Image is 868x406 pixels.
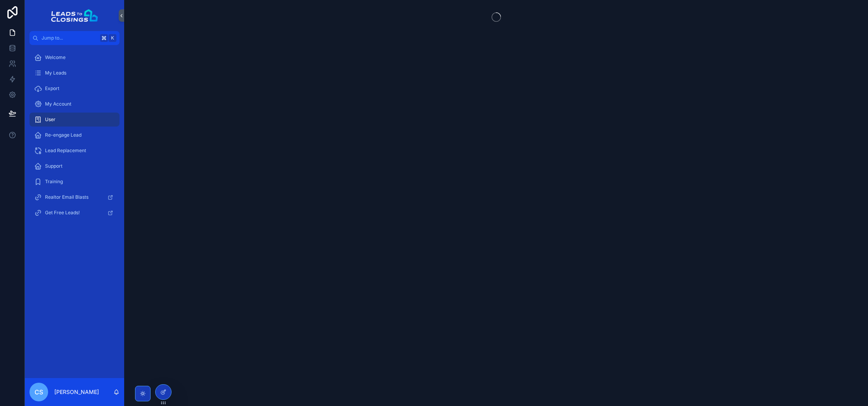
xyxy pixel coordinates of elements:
a: Get Free Leads! [29,206,120,220]
span: My Account [45,101,71,107]
span: Lead Replacement [45,147,86,154]
a: Welcome [29,50,120,64]
button: Jump to...K [29,31,120,45]
span: My Leads [45,70,66,76]
span: Support [45,163,62,169]
a: Support [29,159,120,173]
a: My Account [29,97,120,111]
img: App logo [51,9,97,22]
span: Jump to... [42,35,97,41]
span: User [45,116,55,123]
a: Re-engage Lead [29,128,120,142]
p: [PERSON_NAME] [54,388,99,396]
div: scrollable content [25,45,124,230]
span: Realtor Email Blasts [45,194,88,200]
a: Realtor Email Blasts [29,190,120,204]
span: Training [45,179,63,185]
span: Export [45,85,59,92]
a: Export [29,82,120,95]
span: Welcome [45,54,66,61]
span: K [109,35,116,41]
a: My Leads [29,66,120,80]
a: User [29,113,120,127]
a: Lead Replacement [29,144,120,158]
span: CS [35,387,43,397]
span: Get Free Leads! [45,210,80,216]
span: Re-engage Lead [45,132,81,138]
a: Training [29,175,120,189]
